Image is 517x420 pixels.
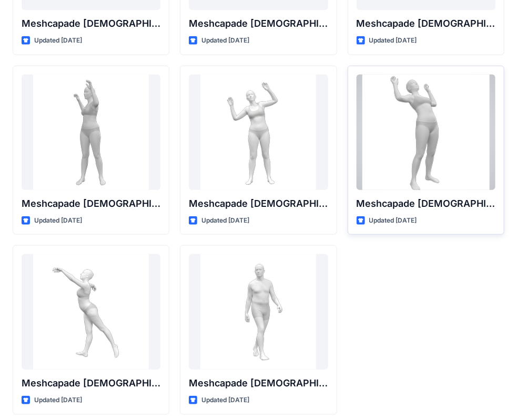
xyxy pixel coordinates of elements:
a: Meshcapade Male Runway [189,254,328,370]
p: Meshcapade [DEMOGRAPHIC_DATA] Bend Forward To Back Animation [357,16,495,31]
p: Updated [DATE] [201,395,249,406]
a: Meshcapade Female Bend Forward to Back Animation [357,75,495,190]
p: Updated [DATE] [201,215,249,226]
p: Meshcapade [DEMOGRAPHIC_DATA] Bend Side To Side Animation [189,16,328,31]
p: Updated [DATE] [34,35,82,46]
p: Updated [DATE] [201,35,249,46]
p: Updated [DATE] [369,35,417,46]
a: Meshcapade Female Stretch Side To Side Animation [22,75,160,190]
p: Meshcapade [DEMOGRAPHIC_DATA] Bend Side to Side Animation [189,196,328,211]
p: Updated [DATE] [369,215,417,226]
p: Meshcapade [DEMOGRAPHIC_DATA] Stretch Side To Side Animation [22,196,160,211]
a: Meshcapade Female Ballet Animation [22,254,160,370]
p: Meshcapade [DEMOGRAPHIC_DATA] Bend Forward to Back Animation [357,196,495,211]
p: Updated [DATE] [34,395,82,406]
a: Meshcapade Female Bend Side to Side Animation [189,75,328,190]
p: Updated [DATE] [34,215,82,226]
p: Meshcapade [DEMOGRAPHIC_DATA] Ballet Animation [22,376,160,391]
p: Meshcapade [DEMOGRAPHIC_DATA] Runway [189,376,328,391]
p: Meshcapade [DEMOGRAPHIC_DATA] Stretch Side To Side Animation [22,16,160,31]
